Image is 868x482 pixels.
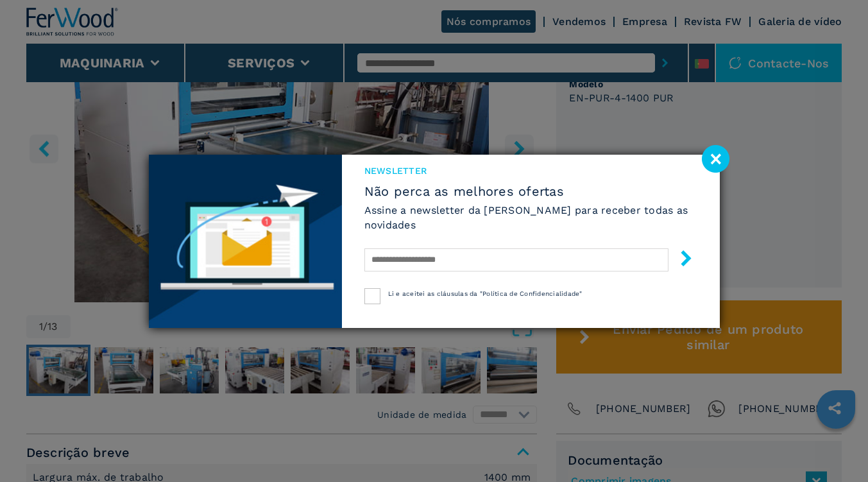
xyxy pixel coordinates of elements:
span: Newsletter [364,164,697,177]
button: submit-button [665,245,694,275]
span: Não perca as melhores ofertas [364,184,697,199]
img: Newsletter image [149,155,342,328]
span: Li e aceitei as cláusulas da "Política de Confidencialidade" [388,290,583,297]
h6: Assine a newsletter da [PERSON_NAME] para receber todas as novidades [364,203,697,232]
